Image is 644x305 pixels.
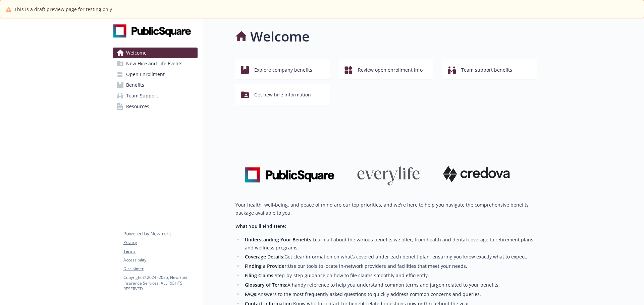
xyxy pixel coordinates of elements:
a: Terms [123,248,197,254]
li: Get clear information on what’s covered under each benefit plan, ensuring you know exactly what t... [243,253,537,261]
span: Explore company benefits [254,64,312,76]
a: New Hire and Life Events [113,58,198,69]
a: Welcome [113,48,198,58]
a: Accessibility [123,257,197,263]
strong: FAQs: [245,291,258,297]
span: Benefits [126,80,144,90]
p: Copyright © 2024 - 2025 , Newfront Insurance Services, ALL RIGHTS RESERVED [123,275,197,292]
li: Use our tools to locate in-network providers and facilities that meet your needs. [243,262,537,270]
strong: Glossary of Terms: [245,282,287,288]
span: Review open enrollment info [358,64,423,76]
h1: Welcome [250,26,310,47]
li: Step-by-step guidance on how to file claims smoothly and efficiently. [243,272,537,280]
span: Team Support [126,90,158,101]
li: Answers to the most frequently asked questions to quickly address common concerns and queries. [243,290,537,298]
span: New Hire and Life Events [126,58,182,69]
a: Benefits [113,80,198,90]
a: Privacy [123,240,197,246]
strong: Finding a Provider: [245,263,288,269]
p: Your health, well-being, and peace of mind are our top priorities, and we're here to help you nav... [235,201,537,217]
button: Get new hire information [235,85,330,104]
a: Disclaimer [123,266,197,272]
span: This is a draft preview page for testing only [14,6,112,13]
button: Team support benefits [442,60,537,79]
strong: Coverage Details: [245,253,284,260]
span: Get new hire information [254,88,311,101]
li: Learn all about the various benefits we offer, from health and dental coverage to retirement plan... [243,236,537,252]
li: A handy reference to help you understand common terms and jargon related to your benefits. [243,281,537,289]
img: overview page banner [235,115,537,190]
strong: Filing Claims: [245,272,275,279]
strong: What You’ll Find Here: [235,223,286,229]
a: Team Support [113,90,198,101]
button: Explore company benefits [235,60,330,79]
span: Team support benefits [461,64,512,76]
a: Resources [113,101,198,112]
strong: Understanding Your Benefits: [245,236,313,243]
span: Resources [126,101,149,112]
span: Welcome [126,48,147,58]
a: Open Enrollment [113,69,198,80]
span: Open Enrollment [126,69,165,80]
button: Review open enrollment info [339,60,433,79]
